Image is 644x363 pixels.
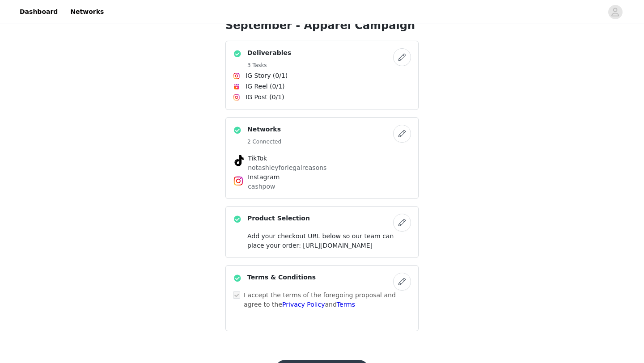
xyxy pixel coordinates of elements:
[246,71,288,80] span: IG Story (0/1)
[233,176,244,186] img: Instagram Icon
[282,301,325,308] a: Privacy Policy
[611,5,619,19] div: avatar
[248,173,396,182] h4: Instagram
[247,273,316,282] h4: Terms & Conditions
[233,94,240,101] img: Instagram Icon
[248,163,396,173] p: notashleyforlegalreasons
[225,117,419,199] div: Networks
[247,138,281,146] h5: 2 Connected
[246,93,284,102] span: IG Post (0/1)
[225,17,419,34] h1: September - Apparel Campaign
[247,232,394,249] span: Add your checkout URL below so our team can place your order: [URL][DOMAIN_NAME]
[247,61,291,69] h5: 3 Tasks
[244,291,411,309] p: I accept the terms of the foregoing proposal and agree to the and
[247,214,310,223] h4: Product Selection
[14,2,63,22] a: Dashboard
[225,206,419,258] div: Product Selection
[225,265,419,331] div: Terms & Conditions
[337,301,355,308] a: Terms
[65,2,109,22] a: Networks
[248,154,396,163] h4: TikTok
[246,82,285,91] span: IG Reel (0/1)
[233,72,240,80] img: Instagram Icon
[248,182,396,191] p: cashpow
[225,41,419,110] div: Deliverables
[233,83,240,90] img: Instagram Reels Icon
[247,48,291,58] h4: Deliverables
[247,125,281,134] h4: Networks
